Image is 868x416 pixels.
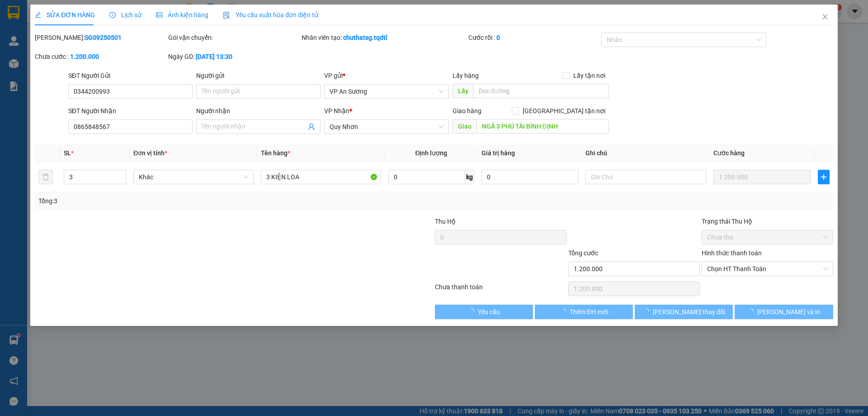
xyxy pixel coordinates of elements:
[735,305,833,319] button: [PERSON_NAME] và In
[33,61,38,71] span: 0
[453,119,476,134] span: Giao
[223,11,318,19] span: Yêu cầu xuất hóa đơn điện tử
[4,5,66,25] p: Gửi:
[465,170,474,184] span: kg
[560,308,570,315] span: loading
[535,305,633,319] button: Thêm ĐH mới
[325,71,449,81] div: VP gửi
[196,53,232,60] b: [DATE] 13:30
[35,12,41,18] span: edit
[35,52,166,62] div: Chưa cước :
[707,262,828,276] span: Chọn HT Thanh Toán
[64,149,71,157] span: SL
[481,149,515,157] span: Giá trị hàng
[812,5,838,30] button: Close
[707,230,828,244] span: Chưa thu
[35,33,166,43] div: [PERSON_NAME]:
[473,84,609,98] input: Dọc đường
[435,305,533,319] button: Yêu cầu
[68,5,132,25] span: VP 330 [PERSON_NAME]
[133,149,167,157] span: Đơn vị tính
[568,249,598,257] span: Tổng cước
[168,52,300,62] div: Ngày GD:
[747,308,757,315] span: loading
[757,307,821,317] span: [PERSON_NAME] và In
[435,218,456,225] span: Thu Hộ
[38,50,71,60] span: 400.000
[570,71,609,81] span: Lấy tận nơi
[343,34,387,41] b: chuthatsg.tqdtl
[261,170,381,184] input: VD: Bàn, Ghế
[308,123,316,130] span: user-add
[476,119,609,134] input: Dọc đường
[453,72,479,79] span: Lấy hàng
[35,11,95,19] span: SỬA ĐƠN HÀNG
[68,38,85,46] span: Giao:
[635,305,733,319] button: [PERSON_NAME] thay đổi
[468,33,600,43] div: Cước rồi :
[4,5,42,25] span: VP An Sương
[70,53,99,60] b: 1.200.000
[325,107,350,115] span: VP Nhận
[453,84,473,98] span: Lấy
[653,307,725,317] span: [PERSON_NAME] thay đổi
[38,170,53,184] button: delete
[68,71,193,81] div: SĐT Người Gửi
[496,34,500,41] b: 0
[23,50,36,60] span: CC:
[156,11,208,19] span: Ảnh kiện hàng
[570,307,608,317] span: Thêm ĐH mới
[643,308,653,315] span: loading
[821,13,829,20] span: close
[3,50,16,60] span: CR:
[4,26,53,36] span: 0985935554
[68,106,193,116] div: SĐT Người Nhận
[434,282,567,298] div: Chưa thanh toán
[261,149,290,157] span: Tên hàng
[702,249,762,257] label: Hình thức thanh toán
[818,170,830,184] button: plus
[168,33,300,43] div: Gói vận chuyển:
[468,308,478,315] span: loading
[109,12,116,18] span: clock-circle
[18,50,23,60] span: 0
[453,107,481,115] span: Giao hàng
[713,170,811,184] input: 0
[302,33,467,43] div: Nhân viên tạo:
[330,120,443,134] span: Quy Nhơn
[68,26,118,36] span: 0932544668
[4,38,17,46] span: Lấy:
[478,307,500,317] span: Yêu cầu
[818,173,829,181] span: plus
[3,61,31,71] span: Thu hộ:
[702,216,833,226] div: Trạng thái Thu Hộ
[68,5,132,25] p: Nhận:
[139,170,248,184] span: Khác
[223,12,230,19] img: icon
[109,11,142,19] span: Lịch sử
[85,34,122,41] b: SG09250501
[330,85,443,98] span: VP An Sương
[582,144,710,162] th: Ghi chú
[713,149,745,157] span: Cước hàng
[519,106,609,116] span: [GEOGRAPHIC_DATA] tận nơi
[586,170,706,184] input: Ghi Chú
[38,196,335,206] div: Tổng: 3
[156,12,162,18] span: picture
[196,71,321,81] div: Người gửi
[415,149,448,157] span: Định lượng
[196,106,321,116] div: Người nhận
